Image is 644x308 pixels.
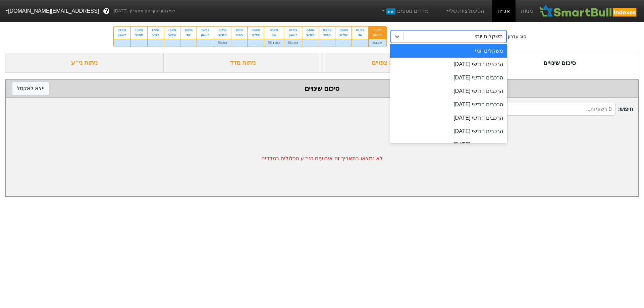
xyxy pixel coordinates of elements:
span: חדש [386,8,395,14]
div: 03/09 [323,28,331,33]
div: - [302,39,319,47]
div: - [131,39,147,47]
div: 15/09 [184,28,193,33]
div: רביעי [323,33,331,37]
div: 02/09 [339,28,347,33]
div: 10/09 [235,28,243,33]
input: 0 רשומות... [487,103,615,116]
div: - [231,39,247,47]
div: 21/09 [118,28,126,33]
div: חמישי [306,33,315,37]
div: ₪4.6M [369,39,386,47]
div: 09/09 [252,28,260,33]
span: לפי נתוני סוף יום מתאריך [DATE] [114,8,175,14]
div: משקלים יומי [475,33,503,41]
div: 16/09 [168,28,176,33]
div: הרכבים חודשי [DATE] [390,84,507,98]
div: 14/09 [201,28,210,33]
div: 18/09 [135,28,143,33]
div: ראשון [118,33,126,37]
div: ראשון [373,33,382,37]
div: - [335,39,352,47]
div: סיכום שינויים [12,83,632,94]
div: 31/08 [373,28,382,33]
div: 08/09 [268,28,280,33]
div: 01/09 [356,28,364,33]
div: הרכבים חודשי [DATE] [390,111,507,125]
div: ביקושים והיצעים צפויים [322,53,481,73]
span: ? [105,7,108,16]
div: רביעי [152,33,160,37]
div: שלישי [339,33,347,37]
div: ראשון [201,33,210,37]
div: ראשון [288,33,298,37]
span: חיפוש : [487,103,633,116]
div: הרכבים חודשי [DATE] [390,71,507,84]
div: - [352,39,368,47]
div: שני [268,33,280,37]
div: 11/09 [218,28,227,33]
div: 07/09 [288,28,298,33]
div: שני [356,33,364,37]
div: 17/09 [152,28,160,33]
div: - [248,39,264,47]
div: שני [184,33,193,37]
div: ₪11.6M [264,39,284,47]
div: רביעי [235,33,243,37]
div: 04/09 [306,28,315,33]
div: סוג עדכון [508,33,526,40]
div: שלישי [252,33,260,37]
div: חמישי [218,33,227,37]
div: - [180,39,197,47]
button: ייצא לאקסל [12,82,49,95]
div: חמישי [135,33,143,37]
div: הרכבים חודשי [DATE] [390,125,507,138]
div: ניתוח ני״ע [5,53,164,73]
div: משקלים יומי [390,44,507,58]
div: ניתוח מדד [164,53,322,73]
div: הרכבים חודשי [DATE] [390,98,507,111]
div: הרכבים חודשי [DATE] [390,138,507,151]
div: - [114,39,130,47]
div: סיכום שינויים [481,53,639,73]
a: הסימולציות שלי [442,4,487,18]
div: הרכבים חודשי [DATE] [390,58,507,71]
div: ₪33M [214,39,231,47]
img: SmartBull [538,4,639,18]
div: - [148,39,164,47]
div: - [197,39,214,47]
div: ₪9.8M [284,39,302,47]
div: לא נמצאו בתאריך זה אירועים בני״ע הכלולים במדדים [6,121,638,196]
div: שלישי [168,33,176,37]
div: - [319,39,335,47]
div: - [164,39,180,47]
a: מדדים נוספיםחדש [378,4,431,18]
